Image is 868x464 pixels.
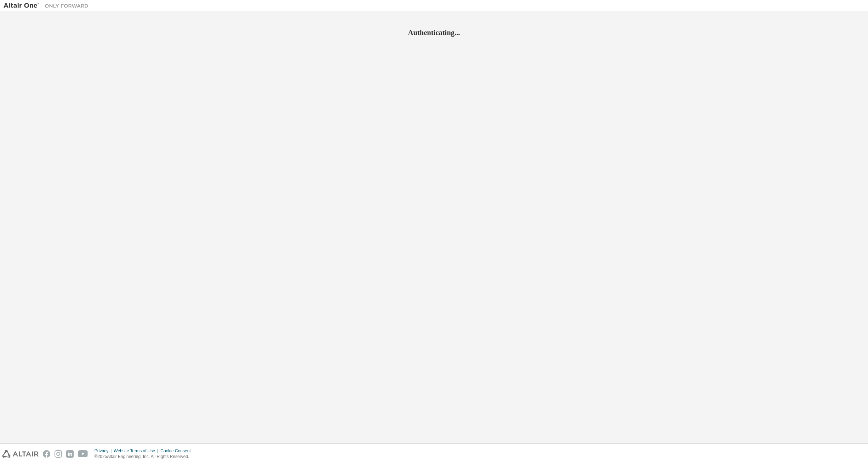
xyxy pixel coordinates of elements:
[78,450,88,458] img: youtube.svg
[95,448,114,454] div: Privacy
[66,450,74,458] img: linkedin.svg
[55,450,62,458] img: instagram.svg
[160,448,195,454] div: Cookie Consent
[4,28,864,37] h2: Authenticating...
[2,450,39,458] img: altair_logo.svg
[95,454,195,460] p: © 2025 Altair Engineering, Inc. All Rights Reserved.
[43,450,50,458] img: facebook.svg
[4,2,92,9] img: Altair One
[114,448,160,454] div: Website Terms of Use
